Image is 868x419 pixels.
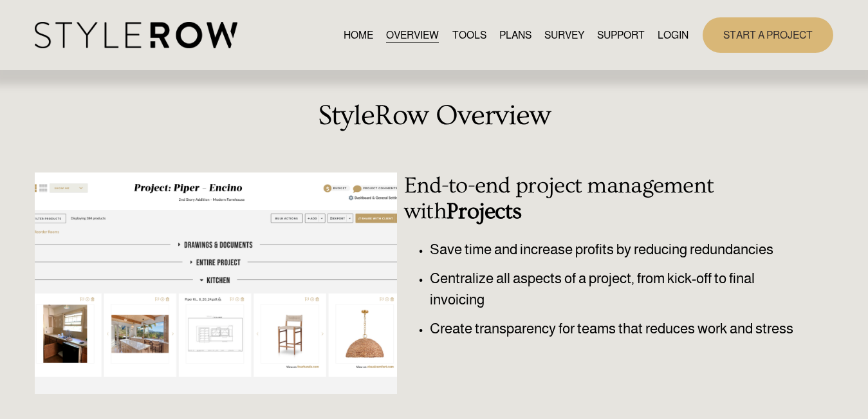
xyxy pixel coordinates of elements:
[597,28,645,43] span: SUPPORT
[703,17,833,53] a: START A PROJECT
[430,318,800,340] p: Create transparency for teams that reduces work and stress
[404,172,800,225] h3: End-to-end project management with
[430,268,800,311] p: Centralize all aspects of a project, from kick-off to final invoicing
[447,198,521,224] strong: Projects
[35,100,833,132] h2: StyleRow Overview
[430,239,800,261] p: Save time and increase profits by reducing redundancies
[386,26,439,44] a: OVERVIEW
[452,26,486,44] a: TOOLS
[344,26,373,44] a: HOME
[35,22,237,48] img: StyleRow
[597,26,645,44] a: folder dropdown
[658,26,688,44] a: LOGIN
[499,26,531,44] a: PLANS
[544,26,584,44] a: SURVEY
